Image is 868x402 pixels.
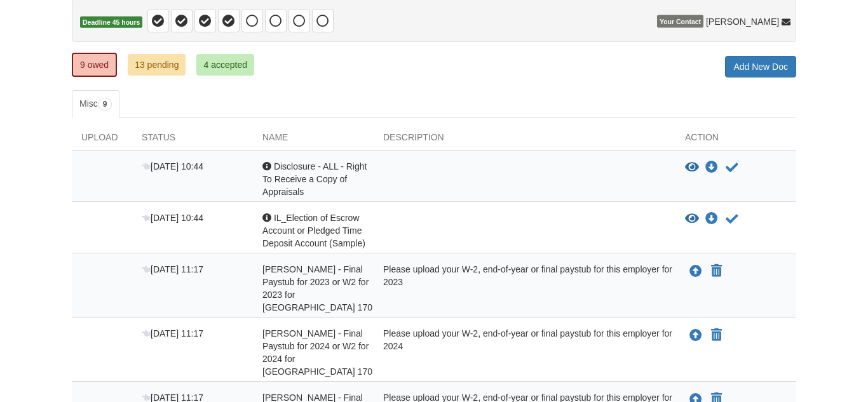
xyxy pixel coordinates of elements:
[725,56,796,77] a: Add New Doc
[80,17,142,29] span: Deadline 45 hours
[72,131,132,150] div: Upload
[706,15,779,28] span: [PERSON_NAME]
[374,327,675,378] div: Please upload your W-2, end-of-year or final paystub for this employer for 2024
[196,54,254,76] a: 4 accepted
[657,15,703,28] span: Your Contact
[142,328,203,338] span: [DATE] 11:17
[142,161,203,171] span: [DATE] 10:44
[128,54,186,76] a: 13 pending
[374,131,675,150] div: Description
[262,264,372,312] span: [PERSON_NAME] - Final Paystub for 2023 or W2 for 2023 for [GEOGRAPHIC_DATA] 170
[374,263,675,314] div: Please upload your W-2, end-of-year or final paystub for this employer for 2023
[688,263,703,279] button: Upload Joyce White - Final Paystub for 2023 or W2 for 2023 for Chicago Heights School District 170
[724,211,740,227] button: Acknowledge receipt of document
[142,264,203,274] span: [DATE] 11:17
[685,161,699,174] button: View Disclosure - ALL - Right To Receive a Copy of Appraisals
[724,160,740,175] button: Acknowledge receipt of document
[262,213,365,248] span: IL_Election of Escrow Account or Pledged Time Deposit Account (Sample)
[685,213,699,225] button: View IL_Election of Escrow Account or Pledged Time Deposit Account (Sample)
[142,213,203,223] span: [DATE] 10:44
[98,98,112,111] span: 9
[72,90,119,118] a: Misc
[253,131,374,150] div: Name
[675,131,796,150] div: Action
[705,214,718,224] a: Download IL_Election of Escrow Account or Pledged Time Deposit Account (Sample)
[710,328,723,343] button: Declare Joyce White - Final Paystub for 2024 or W2 for 2024 for Chicago Heights School District 1...
[688,327,703,344] button: Upload Joyce White - Final Paystub for 2024 or W2 for 2024 for Chicago Heights School District 170
[262,161,367,197] span: Disclosure - ALL - Right To Receive a Copy of Appraisals
[72,53,117,77] a: 9 owed
[705,163,718,173] a: Download Disclosure - ALL - Right To Receive a Copy of Appraisals
[710,264,723,279] button: Declare Joyce White - Final Paystub for 2023 or W2 for 2023 for Chicago Heights School District 1...
[262,328,372,377] span: [PERSON_NAME] - Final Paystub for 2024 or W2 for 2024 for [GEOGRAPHIC_DATA] 170
[132,131,253,150] div: Status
